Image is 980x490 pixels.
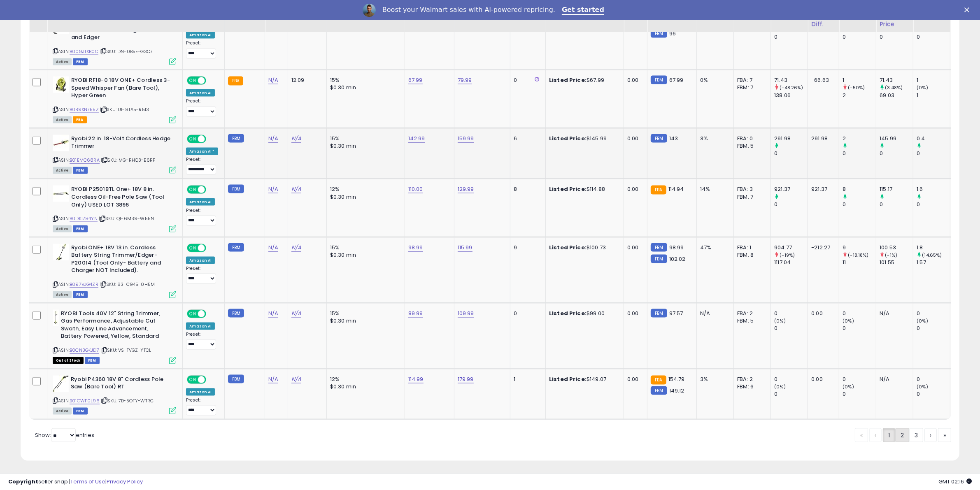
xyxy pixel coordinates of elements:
div: -66.63 [811,77,833,84]
div: 0 [514,77,539,84]
small: FBM [651,76,667,84]
div: seller snap | | [8,478,143,486]
div: 1.57 [917,259,950,266]
div: 0 [774,201,808,208]
div: 71.43 [774,77,808,84]
span: | SKU: UI-8TA5-R513 [100,106,149,113]
span: FBM [73,58,88,65]
div: 8 [514,186,539,193]
div: Preset: [186,332,218,350]
div: 0 [880,33,913,41]
a: 179.99 [458,375,474,383]
small: (0%) [917,318,928,324]
div: 14% [700,186,727,193]
span: 154.79 [668,375,685,383]
div: 3% [700,135,727,142]
div: 0.4 [917,135,950,142]
div: $0.30 min [330,193,398,201]
div: FBA: 2 [737,310,764,317]
span: FBM [73,225,88,232]
div: 0 [880,150,913,157]
img: 31Fy+Nw8SYS._SL40_.jpg [53,244,69,260]
small: FBM [651,386,667,395]
img: 31AREJjmQnL._SL40_.jpg [53,186,69,202]
div: Amazon AI [186,89,215,97]
div: 12% [330,186,398,193]
div: 0.00 [627,135,641,142]
div: 0.00 [811,376,833,383]
img: 311QwzkqJzL._SL40_.jpg [53,135,69,151]
div: 1 [917,92,950,99]
b: Listed Price: [549,375,587,383]
div: 1.6 [917,186,950,193]
div: $0.30 min [330,84,398,91]
div: FBA: 3 [737,186,764,193]
a: N/A [291,135,301,143]
div: 0 [917,376,950,383]
b: RYOBI Tools 40V 12" String Trimmer, Gas Performance, Adjustable Cut Swath, Easy Line Advancement,... [61,310,161,342]
a: 98.99 [408,244,423,252]
div: 1 [514,376,539,383]
div: FBM: 8 [737,251,764,259]
div: 15% [330,244,398,251]
div: Preset: [186,266,218,284]
a: Privacy Policy [107,478,143,485]
a: 79.99 [458,76,472,84]
span: All listings that are currently out of stock and unavailable for purchase on Amazon [53,357,84,364]
div: 0 [917,325,950,332]
a: Get started [562,6,604,15]
a: 110.00 [408,185,423,193]
span: | SKU: 7B-5OFY-WTRC [101,397,154,404]
div: $99.00 [549,310,617,317]
span: 2025-09-16 02:16 GMT [938,478,972,485]
div: FBA: 2 [737,376,764,383]
span: | SKU: VS-TVGZ-YTCL [100,347,151,353]
img: Profile image for Adrian [363,4,376,17]
div: 0 [843,33,876,41]
div: 0 [917,33,950,41]
div: Close [964,7,973,12]
div: Preset: [186,208,218,226]
div: FBM: 6 [737,383,764,390]
b: Listed Price: [549,244,587,251]
a: B097VJG4ZR [70,281,98,288]
small: FBM [651,309,667,318]
b: RYOBI P2501BTL One+ 18V 8 in. Cordless Oil-Free Pole Saw (Tool Only) USED LOT 3896 [71,186,171,211]
a: N/A [291,244,301,252]
img: 31zuTWpcK7L._SL40_.jpg [53,376,69,392]
a: B0B9XN755Z [70,106,99,113]
div: 115.17 [880,186,913,193]
b: Listed Price: [549,135,587,142]
div: 0 [843,390,876,398]
div: 0 [880,201,913,208]
small: FBM [651,243,667,252]
span: ON [188,77,198,84]
div: ASIN: [53,186,176,231]
a: 3 [909,428,923,442]
b: Ryobi ONE+ 18V 13 in. Cordless Battery String Trimmer/Edger- P20014 (Tool Only- Battery and Charg... [71,244,171,276]
div: ASIN: [53,135,176,173]
span: ON [188,376,198,383]
a: B0CN3GKJD7 [70,347,99,354]
div: 0 [774,33,808,41]
div: 904.77 [774,244,808,251]
div: 1 [917,77,950,84]
a: B01GWF0L96 [70,397,100,404]
div: Amazon AI [186,31,215,39]
div: 0 [774,376,808,383]
b: Ryobi P4360 18V 8" Cordless Pole Saw (Bare Tool) RT [71,376,171,393]
a: 109.99 [458,309,474,318]
span: 67.99 [669,76,684,84]
div: 100.53 [880,244,913,251]
div: 291.98 [774,135,808,142]
a: N/A [291,185,301,193]
div: FBA: 7 [737,77,764,84]
span: | SKU: DN-0B5E-G3C7 [100,48,153,55]
div: 101.55 [880,259,913,266]
div: 0.00 [627,310,641,317]
div: $149.07 [549,376,617,383]
span: OFF [205,244,218,251]
div: Preset: [186,157,218,175]
small: (0%) [774,318,786,324]
small: (-48.26%) [780,84,803,91]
